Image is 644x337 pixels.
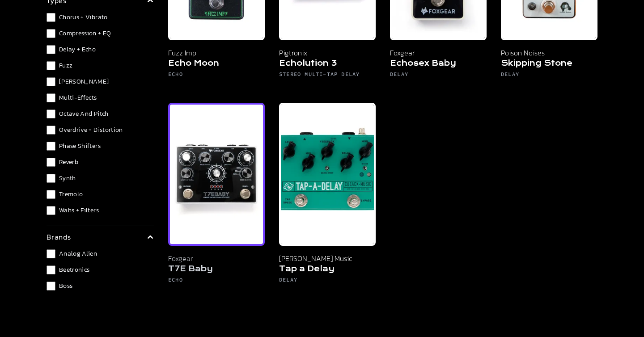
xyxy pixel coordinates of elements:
input: Phase Shifters [47,142,55,151]
span: Phase Shifters [59,142,101,151]
span: Fuzz [59,61,72,70]
input: Wahs + Filters [47,206,55,215]
h5: Echo Moon [168,58,265,71]
h5: T7E Baby [168,264,265,276]
span: Boss [59,282,72,291]
input: Tremolo [47,190,55,199]
span: Analog Alien [59,249,97,258]
span: Compression + EQ [59,29,111,38]
p: brands [47,232,71,242]
h5: Echosex Baby [390,58,487,71]
h5: Tap a Delay [279,264,376,276]
span: Reverb [59,158,78,167]
span: Tremolo [59,190,83,199]
input: Beetronics [47,265,55,274]
h5: Echolution 3 [279,58,376,71]
span: Overdrive + Distortion [59,126,123,135]
p: Poison Noises [501,47,597,58]
span: Synth [59,174,76,183]
span: Octave and Pitch [59,110,109,118]
p: [PERSON_NAME] Music [279,253,376,264]
a: Cusack Music Tap a Delay [PERSON_NAME] Music Tap a Delay Delay [279,103,376,294]
p: Foxgear [168,253,265,264]
input: Boss [47,282,55,291]
summary: brands [47,232,154,242]
input: Synth [47,174,55,183]
img: Cusack Music Tap a Delay [279,103,376,246]
input: Multi-Effects [47,93,55,102]
input: Fuzz [47,61,55,70]
p: Foxgear [390,47,487,58]
img: Foxgear T7E Baby [168,103,265,246]
input: Analog Alien [47,249,55,258]
h6: Echo [168,71,265,81]
span: Wahs + Filters [59,206,99,215]
p: Fuzz Imp [168,47,265,58]
input: Compression + EQ [47,29,55,38]
span: Beetronics [59,265,90,274]
input: [PERSON_NAME] [47,77,55,86]
input: Delay + Echo [47,45,55,54]
h6: Stereo Multi-Tap Delay [279,71,376,81]
h5: Skipping Stone [501,58,597,71]
span: Multi-Effects [59,93,97,102]
input: Chorus + Vibrato [47,13,55,22]
h6: Echo [168,276,265,287]
span: [PERSON_NAME] [59,77,109,86]
span: Chorus + Vibrato [59,13,108,22]
a: Foxgear T7E Baby Foxgear T7E Baby Echo [168,103,265,294]
h6: Delay [390,71,487,81]
input: Octave and Pitch [47,110,55,118]
input: Reverb [47,158,55,167]
input: Overdrive + Distortion [47,126,55,135]
h6: Delay [501,71,597,81]
p: Pigtronix [279,47,376,58]
h6: Delay [279,276,376,287]
span: Delay + Echo [59,45,96,54]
